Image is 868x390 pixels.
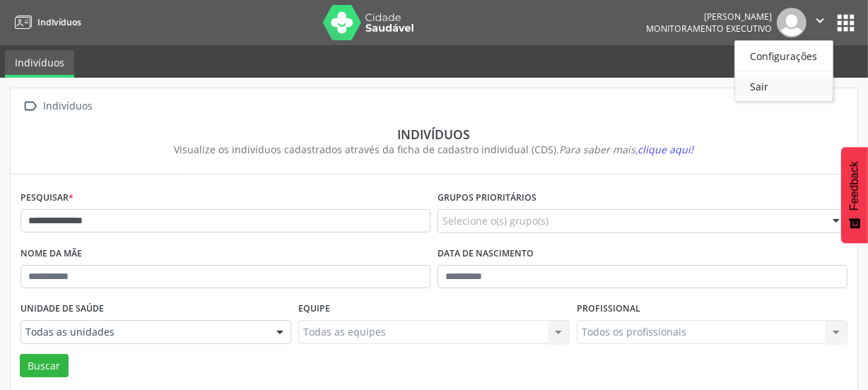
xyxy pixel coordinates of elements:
[20,96,95,117] a:  Indivíduos
[638,143,694,156] span: clique aqui!
[734,40,833,102] ul: 
[438,243,534,265] label: Data de nascimento
[438,187,536,209] label: Grupos prioritários
[10,11,81,34] a: Indivíduos
[646,23,772,35] span: Monitoramento Executivo
[848,161,861,211] span: Feedback
[20,243,82,265] label: Nome da mãe
[20,187,74,209] label: Pesquisar
[20,354,69,378] button: Buscar
[833,11,858,35] button: apps
[5,50,74,78] a: Indivíduos
[20,96,41,117] i: 
[41,96,95,117] div: Indivíduos
[298,298,330,320] label: Equipe
[560,143,694,156] i: Para saber mais,
[20,298,104,320] label: Unidade de saúde
[807,8,833,37] button: 
[25,325,262,339] span: Todas as unidades
[442,213,549,228] span: Selecione o(s) grupo(s)
[735,76,833,96] a: Sair
[577,298,640,320] label: Profissional
[30,142,838,157] div: Visualize os indivíduos cadastrados através da ficha de cadastro individual (CDS).
[30,126,838,142] div: Indivíduos
[777,8,807,37] img: img
[735,46,833,66] a: Configurações
[841,147,868,243] button: Feedback - Mostrar pesquisa
[646,11,772,23] div: [PERSON_NAME]
[37,16,81,28] span: Indivíduos
[812,13,828,28] i: 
